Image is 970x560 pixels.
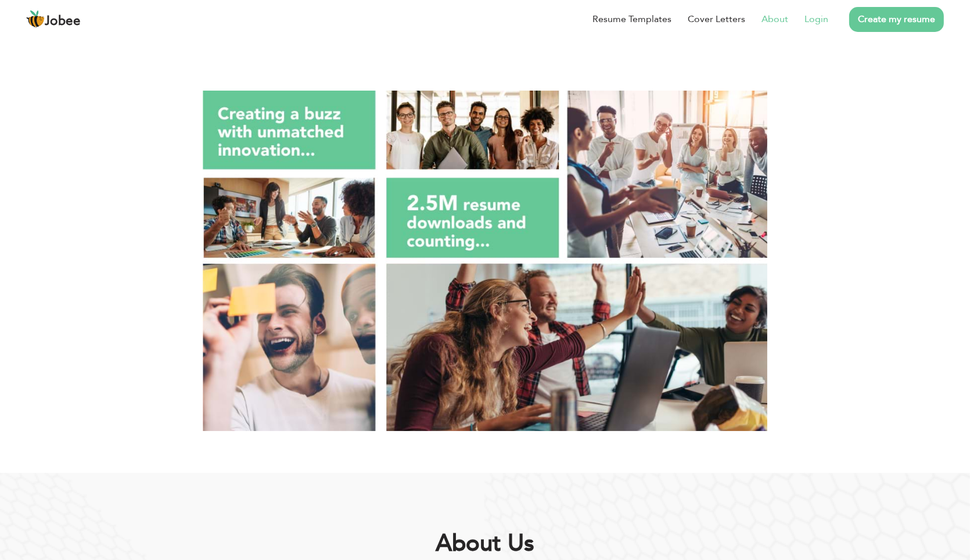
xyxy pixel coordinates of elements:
span: Jobee [45,15,81,28]
img: jobee.io [26,10,45,28]
a: Cover Letters [688,12,745,26]
h1: About Us [191,529,779,559]
a: About [761,12,788,26]
a: Create my resume [849,7,944,32]
a: Jobee [26,10,81,28]
a: Login [804,12,828,26]
a: Resume Templates [592,12,671,26]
